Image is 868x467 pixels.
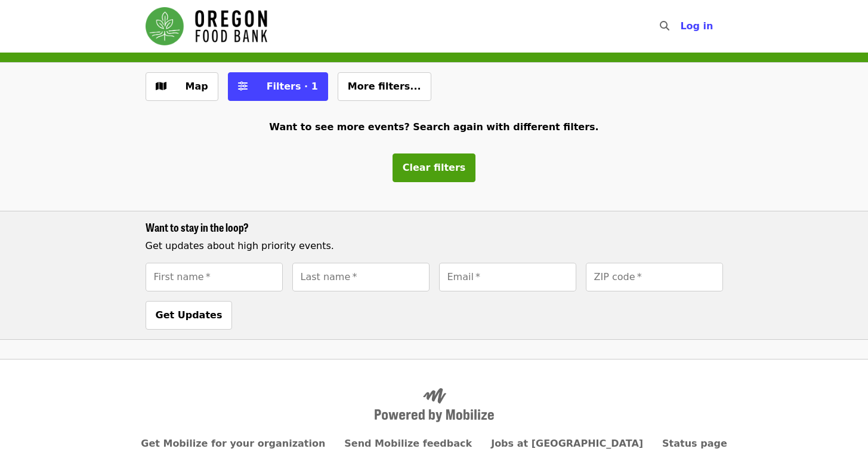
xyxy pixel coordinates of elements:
input: [object Object] [146,263,283,291]
span: Get updates about high priority events. [146,240,334,251]
span: Map [186,81,208,92]
nav: Primary footer navigation [146,437,723,451]
input: Search [677,12,686,41]
span: Filters · 1 [267,81,318,92]
button: Log in [671,14,722,38]
i: map icon [156,81,166,92]
a: Send Mobilize feedback [344,438,472,449]
input: [object Object] [439,263,576,291]
i: search icon [660,20,669,32]
span: Get Updates [156,309,223,321]
img: Powered by Mobilize [375,388,494,423]
button: Show map view [146,72,218,101]
a: Get Mobilize for your organization [141,438,325,449]
a: Status page [662,438,727,449]
button: Get Updates [146,301,233,330]
span: More filters... [348,81,421,92]
input: [object Object] [292,263,430,291]
i: sliders-h icon [238,81,248,92]
span: Want to stay in the loop? [146,219,249,235]
input: [object Object] [586,263,723,291]
button: More filters... [338,72,431,101]
span: Log in [680,20,713,32]
span: Clear filters [403,162,466,173]
img: Oregon Food Bank - Home [146,7,267,45]
span: Want to see more events? Search again with different filters. [269,121,598,133]
button: Filters (1 selected) [228,72,328,101]
button: Clear filters [393,153,476,182]
a: Jobs at [GEOGRAPHIC_DATA] [491,438,643,449]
